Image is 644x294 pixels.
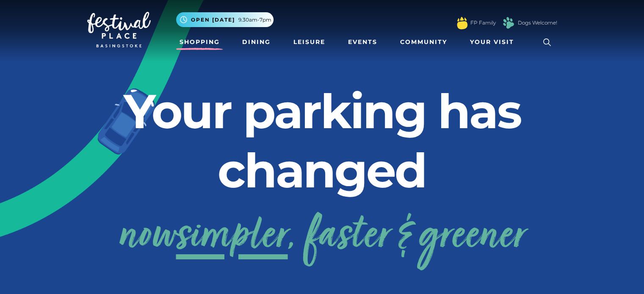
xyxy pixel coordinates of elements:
[191,16,235,24] span: Open [DATE]
[239,34,274,50] a: Dining
[345,34,381,50] a: Events
[397,34,451,50] a: Community
[290,34,329,50] a: Leisure
[176,34,223,50] a: Shopping
[238,16,271,24] span: 9.30am-7pm
[176,12,274,27] button: Open [DATE] 9.30am-7pm
[119,203,525,271] a: nowsimpler, faster & greener
[470,19,496,27] a: FP Family
[470,38,514,47] span: Your Visit
[467,34,522,50] a: Your Visit
[176,203,288,271] span: simpler
[87,12,151,47] img: Festival Place Logo
[87,82,557,200] h2: Your parking has changed
[518,19,557,27] a: Dogs Welcome!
